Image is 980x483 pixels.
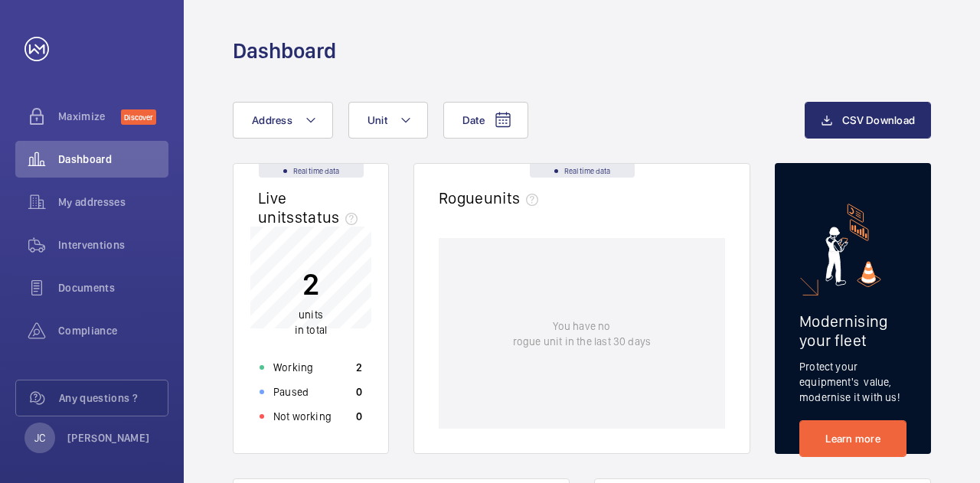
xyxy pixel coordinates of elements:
button: Address [233,102,333,139]
button: CSV Download [805,102,931,139]
span: CSV Download [842,114,915,126]
span: status [295,207,364,227]
div: Real time data [530,164,635,178]
span: Any questions ? [59,390,168,406]
p: Not working [273,409,332,424]
div: Real time data [259,164,364,178]
span: Address [252,114,292,126]
span: Dashboard [58,152,168,167]
span: Discover [121,109,156,125]
span: Maximize [58,109,121,124]
p: Paused [273,384,309,400]
p: 2 [295,265,327,303]
span: Unit [367,114,387,126]
span: units [484,188,545,207]
span: Date [462,114,485,126]
button: Date [443,102,528,139]
span: Interventions [58,237,168,253]
p: 0 [356,384,362,400]
h2: Rogue [439,188,544,207]
p: JC [34,430,45,445]
p: in total [295,307,327,338]
button: Unit [348,102,428,139]
p: Working [273,360,313,375]
p: You have no rogue unit in the last 30 days [513,318,651,349]
span: units [299,308,323,321]
img: marketing-card.svg [825,204,881,287]
h2: Live units [258,188,364,227]
h1: Dashboard [233,37,336,65]
span: Compliance [58,323,168,338]
p: 2 [356,360,362,375]
span: Documents [58,280,168,295]
a: Learn more [799,420,906,457]
span: My addresses [58,194,168,210]
p: [PERSON_NAME] [67,430,150,445]
p: 0 [356,409,362,424]
p: Protect your equipment's value, modernise it with us! [799,359,906,405]
h2: Modernising your fleet [799,312,906,350]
